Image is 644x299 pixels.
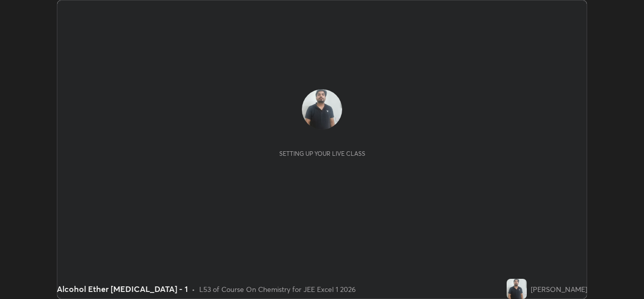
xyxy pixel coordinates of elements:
[279,150,365,157] div: Setting up your live class
[192,284,195,294] div: •
[531,284,587,294] div: [PERSON_NAME]
[302,89,342,130] img: 6636e68ff89647c5ab70384beb5cf6e4.jpg
[199,284,356,294] div: L53 of Course On Chemistry for JEE Excel 1 2026
[57,283,188,295] div: Alcohol Ether [MEDICAL_DATA] - 1
[507,279,527,299] img: 6636e68ff89647c5ab70384beb5cf6e4.jpg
